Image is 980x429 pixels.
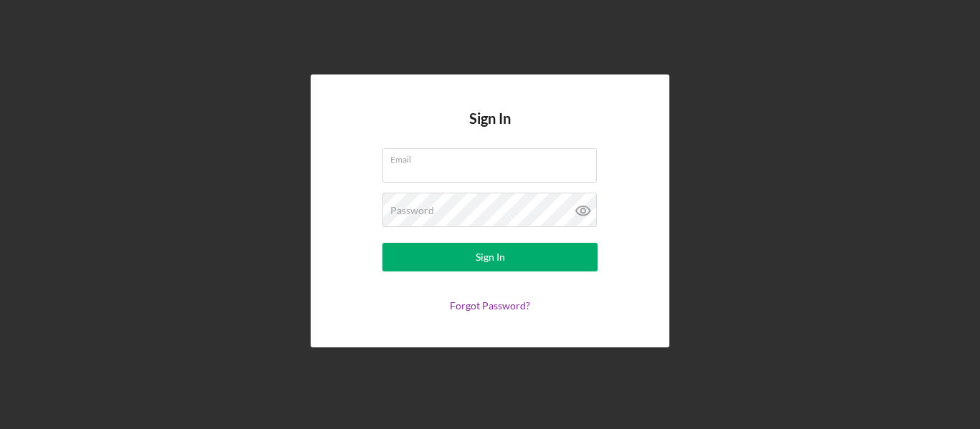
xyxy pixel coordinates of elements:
h4: Sign In [469,110,511,148]
div: Sign In [476,243,505,271]
button: Sign In [382,243,598,271]
label: Password [390,205,434,216]
a: Forgot Password? [450,299,530,312]
label: Email [390,149,597,165]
